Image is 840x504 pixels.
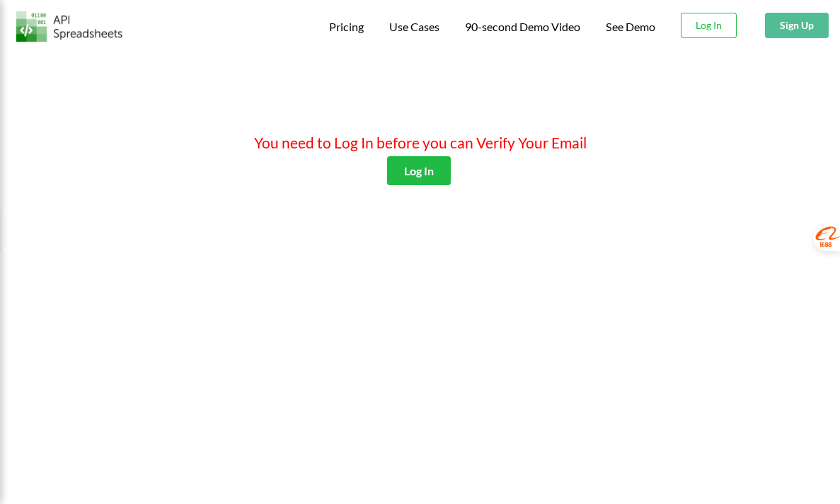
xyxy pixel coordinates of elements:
[681,13,737,38] button: Log In
[126,134,714,151] h4: You need to Log In before you can Verify Your Email
[465,21,580,33] span: 90-second Demo Video
[329,20,364,33] span: Pricing
[16,11,122,42] img: Logo.png
[387,156,451,185] button: Log In
[389,20,439,33] span: Use Cases
[765,13,829,38] button: Sign Up
[606,20,655,35] a: See Demo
